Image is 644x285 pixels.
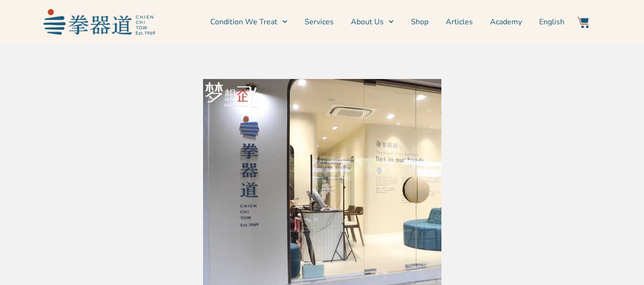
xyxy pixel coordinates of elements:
a: Condition We Treat [210,10,287,34]
a: Switch to English [539,10,564,34]
a: Academy [490,10,522,34]
nav: Menu [160,10,565,34]
a: Articles [446,10,473,34]
a: About Us [351,10,394,34]
a: Shop [411,10,429,34]
span: English [539,16,564,28]
img: Website Icon-03 [577,17,589,28]
a: Services [305,10,334,34]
